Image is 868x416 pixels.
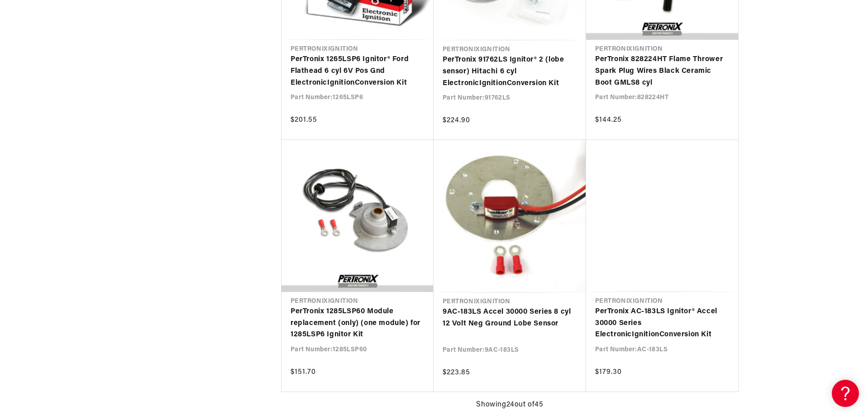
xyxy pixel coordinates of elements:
span: Showing 24 out of 45 [476,399,543,411]
a: PerTronix 1285LSP60 Module replacement (only) (one module) for 1285LSP6 Ignitor Kit [291,306,424,341]
a: PerTronix AC-183LS Ignitor® Accel 30000 Series ElectronicIgnitionConversion Kit [595,306,729,341]
a: PerTronix 1265LSP6 Ignitor® Ford Flathead 6 cyl 6V Pos Gnd ElectronicIgnitionConversion Kit [291,54,424,89]
a: PerTronix 828224HT Flame Thrower Spark Plug Wires Black Ceramic Boot GMLS8 cyl [595,54,729,89]
a: PerTronix 91762LS Ignitor® 2 (lobe sensor) Hitachi 6 cyl ElectronicIgnitionConversion Kit [443,54,577,89]
a: 9AC-183LS Accel 30000 Series 8 cyl 12 Volt Neg Ground Lobe Sensor [443,306,577,330]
